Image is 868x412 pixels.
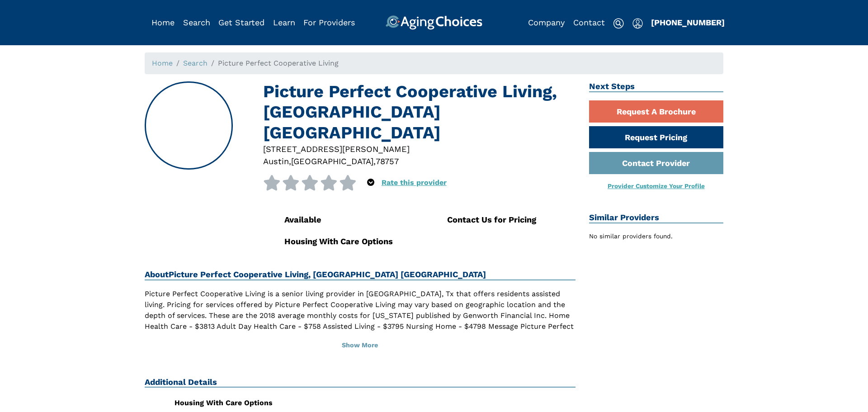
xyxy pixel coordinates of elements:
[263,143,576,155] div: [STREET_ADDRESS][PERSON_NAME]
[632,15,643,30] div: Popover trigger
[447,213,576,226] div: Contact Us for Pricing
[218,59,339,67] span: Picture Perfect Cooperative Living
[152,59,173,67] a: Home
[145,336,576,355] button: Show More
[608,182,705,189] a: Provider Customize Your Profile
[263,156,289,166] span: Austin
[589,152,724,174] a: Contact Provider
[273,18,295,27] a: Learn
[289,156,291,166] span: ,
[386,15,482,30] img: AgingChoices
[151,18,175,27] a: Home
[145,377,576,388] h2: Additional Details
[573,18,605,27] a: Contact
[284,235,413,247] div: Housing With Care Options
[632,18,643,29] img: user-icon.svg
[218,18,264,27] a: Get Started
[589,126,724,148] a: Request Pricing
[263,81,576,143] h1: Picture Perfect Cooperative Living, [GEOGRAPHIC_DATA] [GEOGRAPHIC_DATA]
[376,155,399,167] div: 78757
[145,270,576,280] h2: About Picture Perfect Cooperative Living, [GEOGRAPHIC_DATA] [GEOGRAPHIC_DATA]
[175,399,353,407] div: Housing With Care Options
[528,18,565,27] a: Company
[183,59,208,67] a: Search
[183,15,210,30] div: Popover trigger
[291,156,373,166] span: [GEOGRAPHIC_DATA]
[183,18,210,27] a: Search
[145,289,576,343] p: Picture Perfect Cooperative Living is a senior living provider in [GEOGRAPHIC_DATA], Tx that offe...
[589,232,724,241] div: No similar providers found.
[589,100,724,123] a: Request A Brochure
[373,156,376,166] span: ,
[613,18,624,29] img: search-icon.svg
[589,213,724,223] h2: Similar Providers
[651,18,725,27] a: [PHONE_NUMBER]
[589,81,724,92] h2: Next Steps
[303,18,355,27] a: For Providers
[145,52,723,74] nav: breadcrumb
[367,175,374,190] div: Popover trigger
[382,178,447,187] a: Rate this provider
[284,213,413,226] div: Available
